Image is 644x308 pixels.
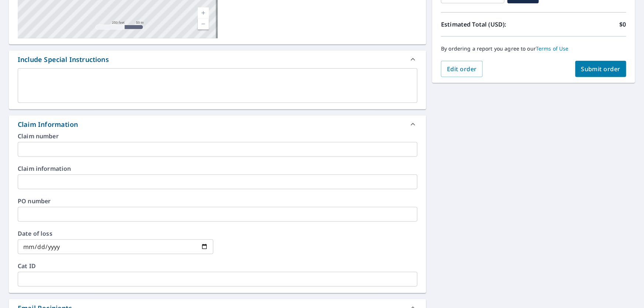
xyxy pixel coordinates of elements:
[198,18,209,30] a: Current Level 17, Zoom Out
[620,20,626,29] p: $0
[441,61,483,77] button: Edit order
[9,115,426,133] div: Claim Information
[441,45,626,52] p: By ordering a report you agree to our
[441,20,534,29] p: Estimated Total (USD):
[198,7,209,18] a: Current Level 17, Zoom In
[9,51,426,68] div: Include Special Instructions
[18,120,78,129] div: Claim Information
[18,166,417,172] label: Claim information
[18,231,213,236] label: Date of loss
[581,65,621,73] span: Submit order
[536,45,569,52] a: Terms of Use
[18,263,417,269] label: Cat ID
[18,198,417,204] label: PO number
[18,133,417,139] label: Claim number
[447,65,477,73] span: Edit order
[18,55,109,65] div: Include Special Instructions
[575,61,627,77] button: Submit order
